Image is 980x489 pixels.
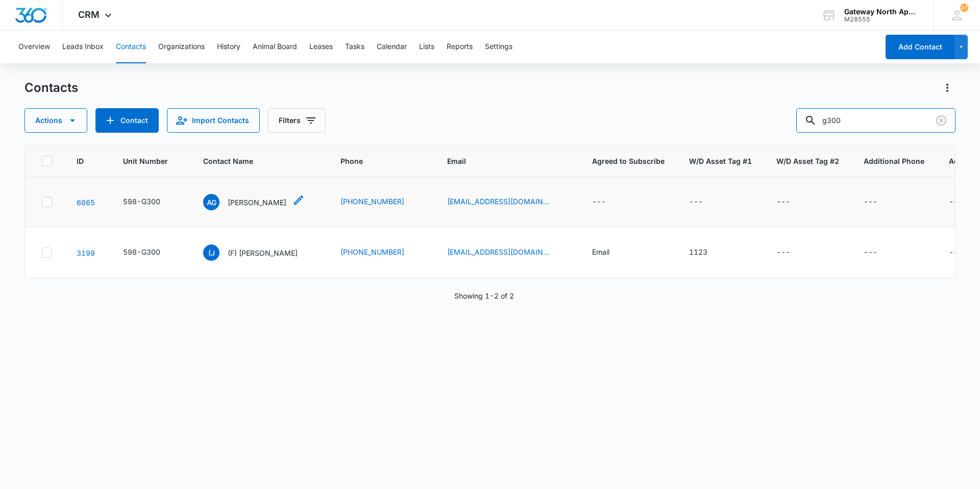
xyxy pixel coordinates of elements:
[447,31,473,63] button: Reports
[796,108,955,133] input: Search Contacts
[116,31,146,63] button: Contacts
[203,194,305,210] div: Contact Name - Ashlie Gray - Select to Edit Field
[78,9,100,20] span: CRM
[447,156,553,166] span: Email
[776,247,808,259] div: W/D Asset Tag #2 - - Select to Edit Field
[345,31,364,63] button: Tasks
[217,31,240,63] button: History
[776,156,839,166] span: W/D Asset Tag #2
[228,197,286,208] p: [PERSON_NAME]
[864,196,877,208] div: ---
[77,249,95,257] a: Navigate to contact details page for (F) Jeremiah Manning
[864,156,924,166] span: Additional Phone
[123,247,160,257] div: 598-G300
[592,247,628,259] div: Agreed to Subscribe - Email - Select to Edit Field
[689,156,752,166] span: W/D Asset Tag #1
[203,244,219,261] span: (J
[592,247,609,257] div: Email
[776,247,790,259] div: ---
[340,247,404,257] a: [PHONE_NUMBER]
[454,290,514,301] p: Showing 1-2 of 2
[24,108,87,133] button: Actions
[776,196,808,208] div: W/D Asset Tag #2 - - Select to Edit Field
[689,196,703,208] div: ---
[253,31,297,63] button: Animal Board
[123,196,179,208] div: Unit Number - 598-G300 - Select to Edit Field
[844,8,919,16] div: account name
[592,156,665,166] span: Agreed to Subscribe
[592,196,606,208] div: ---
[268,108,326,133] button: Filters
[447,247,568,259] div: Email - chanse63@hotmail.com - Select to Edit Field
[419,31,434,63] button: Lists
[123,156,179,166] span: Unit Number
[77,198,95,207] a: Navigate to contact details page for Ashlie Gray
[949,196,963,208] div: ---
[228,248,298,258] p: (F) [PERSON_NAME]
[340,247,423,259] div: Phone - (719) 248-1680 - Select to Edit Field
[949,247,963,259] div: ---
[689,196,721,208] div: W/D Asset Tag #1 - - Select to Edit Field
[167,108,260,133] button: Import Contacts
[123,196,160,207] div: 598-G300
[340,156,408,166] span: Phone
[309,31,333,63] button: Leases
[203,244,316,261] div: Contact Name - (F) Jeremiah Manning - Select to Edit Field
[18,31,50,63] button: Overview
[340,196,404,207] a: [PHONE_NUMBER]
[592,196,624,208] div: Agreed to Subscribe - - Select to Edit Field
[203,156,301,166] span: Contact Name
[960,4,968,12] div: notifications count
[864,247,877,259] div: ---
[844,16,919,23] div: account id
[123,247,179,259] div: Unit Number - 598-G300 - Select to Edit Field
[447,247,549,257] a: [EMAIL_ADDRESS][DOMAIN_NAME]
[95,108,159,133] button: Add Contact
[776,196,790,208] div: ---
[864,196,896,208] div: Additional Phone - - Select to Edit Field
[485,31,512,63] button: Settings
[203,194,219,210] span: AG
[447,196,568,208] div: Email - ashliegray20@gmail.com - Select to Edit Field
[689,247,707,257] div: 1123
[24,80,78,95] h1: Contacts
[933,112,949,129] button: Clear
[377,31,407,63] button: Calendar
[158,31,205,63] button: Organizations
[447,196,549,207] a: [EMAIL_ADDRESS][DOMAIN_NAME]
[689,247,726,259] div: W/D Asset Tag #1 - 1123 - Select to Edit Field
[886,35,954,59] button: Add Contact
[340,196,423,208] div: Phone - (970) 518-0900 - Select to Edit Field
[939,80,955,96] button: Actions
[62,31,104,63] button: Leads Inbox
[960,4,968,12] span: 37
[77,156,84,166] span: ID
[864,247,896,259] div: Additional Phone - - Select to Edit Field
